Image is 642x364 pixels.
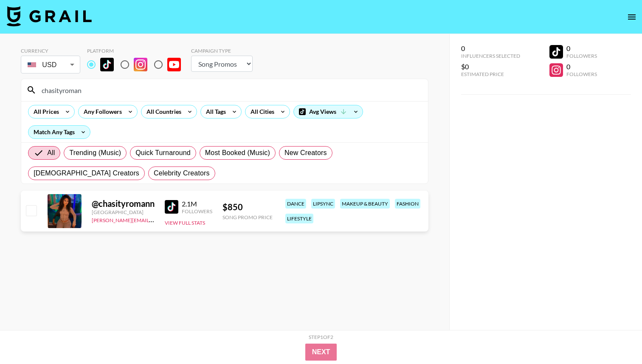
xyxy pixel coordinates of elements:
[285,214,313,223] div: lifestyle
[23,57,79,72] div: USD
[294,105,363,118] div: Avg Views
[21,48,80,54] div: Currency
[395,199,420,209] div: fashion
[566,71,597,77] div: Followers
[165,220,205,226] button: View Full Stats
[284,148,327,158] span: New Creators
[222,202,273,212] div: $ 850
[28,126,90,138] div: Match Any Tags
[305,344,337,361] button: Next
[167,58,181,71] img: YouTube
[311,199,335,209] div: lipsync
[37,83,423,97] input: Search by User Name
[7,6,92,26] img: Grail Talent
[566,62,597,71] div: 0
[461,71,520,77] div: Estimated Price
[154,168,210,178] span: Celebrity Creators
[141,105,183,118] div: All Countries
[205,148,270,158] span: Most Booked (Music)
[135,148,191,158] span: Quick Turnaround
[222,214,273,220] div: Song Promo Price
[92,215,217,223] a: [PERSON_NAME][EMAIL_ADDRESS][DOMAIN_NAME]
[87,48,188,54] div: Platform
[100,58,114,71] img: TikTok
[340,199,390,209] div: makeup & beauty
[201,105,228,118] div: All Tags
[134,58,147,71] img: Instagram
[191,48,253,54] div: Campaign Type
[600,322,632,354] iframe: Drift Widget Chat Controller
[309,334,333,340] div: Step 1 of 2
[461,44,520,53] div: 0
[165,200,178,214] img: TikTok
[34,168,139,178] span: [DEMOGRAPHIC_DATA] Creators
[182,208,212,214] div: Followers
[245,105,276,118] div: All Cities
[623,8,640,25] button: open drawer
[182,200,212,208] div: 2.1M
[47,148,55,158] span: All
[461,53,520,59] div: Influencers Selected
[285,199,306,209] div: dance
[79,105,124,118] div: Any Followers
[566,53,597,59] div: Followers
[28,105,61,118] div: All Prices
[566,44,597,53] div: 0
[92,209,155,215] div: [GEOGRAPHIC_DATA]
[92,198,155,209] div: @ chasityromann
[461,62,520,71] div: $0
[69,148,121,158] span: Trending (Music)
